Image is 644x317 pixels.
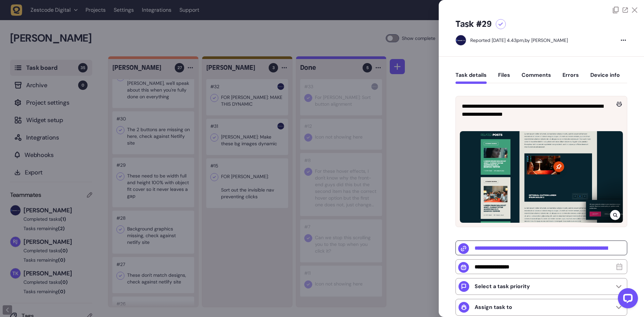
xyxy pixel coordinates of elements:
button: Task details [455,72,487,84]
button: Errors [562,72,579,84]
h5: Task #29 [455,19,492,30]
button: Files [498,72,510,84]
iframe: LiveChat chat widget [612,285,641,314]
p: Assign task to [475,304,512,311]
button: Comments [522,72,551,84]
div: Reported [DATE] 4.43pm, [470,37,525,43]
p: Select a task priority [475,283,530,290]
img: Harry Robinson [456,35,466,45]
div: by [PERSON_NAME] [470,37,568,44]
button: Device info [590,72,620,84]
